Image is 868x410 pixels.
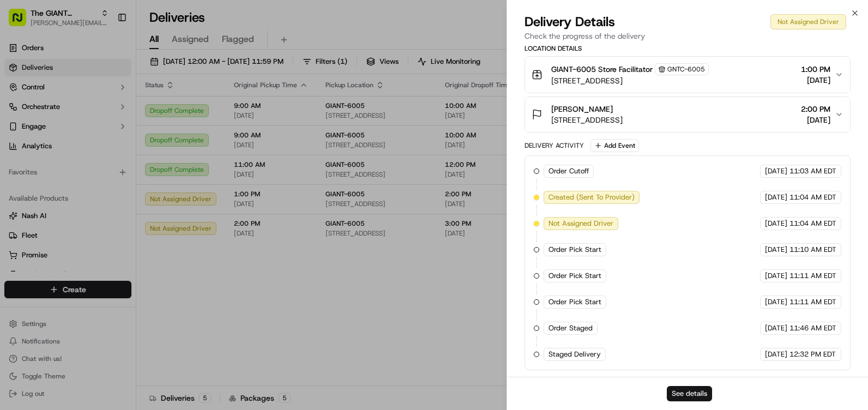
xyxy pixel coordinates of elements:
p: Check the progress of the delivery [525,31,851,41]
span: [DATE] [765,219,787,228]
span: [DATE] [765,323,787,333]
span: [STREET_ADDRESS] [551,75,709,86]
a: Powered byPylon [77,184,132,193]
span: Order Pick Start [548,297,601,307]
span: 12:32 PM EDT [789,349,836,359]
span: GNTC-6005 [667,65,705,74]
span: Pylon [108,185,132,193]
span: 11:04 AM EDT [789,219,836,228]
img: Nash [11,11,33,33]
span: Order Pick Start [548,245,601,255]
span: 11:11 AM EDT [789,297,836,307]
span: [DATE] [765,349,787,359]
span: 11:46 AM EDT [789,323,836,333]
span: 11:04 AM EDT [789,192,836,202]
span: Knowledge Base [22,158,83,169]
button: [PERSON_NAME][STREET_ADDRESS]2:00 PM[DATE] [525,97,850,132]
span: [DATE] [765,271,787,281]
span: Created (Sent To Provider) [548,192,635,202]
span: [DATE] [765,166,787,176]
span: Order Pick Start [548,271,601,281]
span: Order Staged [548,323,593,333]
span: [DATE] [765,297,787,307]
span: [DATE] [801,114,830,125]
div: Delivery Activity [525,141,584,150]
span: API Documentation [103,158,175,169]
div: We're available if you need us! [37,115,138,124]
span: [PERSON_NAME] [551,104,613,114]
p: Welcome 👋 [11,44,198,61]
span: Not Assigned Driver [548,219,613,228]
span: [STREET_ADDRESS] [551,114,623,125]
button: Add Event [590,139,639,152]
div: Location Details [525,44,851,53]
div: Start new chat [37,104,179,115]
span: Order Cutoff [548,166,589,176]
a: 📗Knowledge Base [7,154,88,173]
span: Delivery Details [525,13,615,31]
span: GIANT-6005 Store Facilitator [551,64,653,75]
button: Start new chat [185,107,198,120]
span: 1:00 PM [801,64,830,75]
input: Got a question? Start typing here... [28,70,196,82]
span: [DATE] [801,75,830,86]
span: [DATE] [765,192,787,202]
button: GIANT-6005 Store FacilitatorGNTC-6005[STREET_ADDRESS]1:00 PM[DATE] [525,57,850,93]
span: Staged Delivery [548,349,601,359]
span: 11:11 AM EDT [789,271,836,281]
span: 11:10 AM EDT [789,245,836,255]
span: [DATE] [765,245,787,255]
img: 1736555255976-a54dd68f-1ca7-489b-9aae-adbdc363a1c4 [11,104,31,124]
button: See details [667,386,712,401]
a: 💻API Documentation [88,154,179,173]
span: 2:00 PM [801,104,830,114]
span: 11:03 AM EDT [789,166,836,176]
div: 💻 [92,159,101,168]
div: 📗 [11,159,20,168]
